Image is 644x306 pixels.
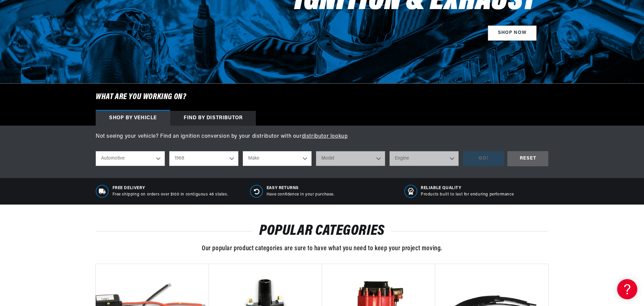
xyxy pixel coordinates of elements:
a: SHOP NOW [488,26,537,41]
div: Find by Distributor [170,111,256,126]
select: Model [316,151,385,166]
select: Year [169,151,238,166]
p: Not seeing your vehicle? Find an ignition conversion by your distributor with our [96,132,548,141]
h6: What are you working on? [79,84,565,111]
select: Engine [389,151,459,166]
span: Easy Returns [267,185,334,191]
div: RESET [507,151,548,166]
p: Have confidence in your purchase. [267,192,334,198]
span: RELIABLE QUALITY [421,185,514,191]
p: Free shipping on orders over $100 in contiguous 48 states. [112,192,228,198]
div: Shop by vehicle [96,111,170,126]
a: distributor lookup [302,134,348,139]
p: Products built to last for enduring performance [421,192,514,198]
span: Free Delivery [112,185,228,191]
select: Make [243,151,312,166]
select: Ride Type [96,151,165,166]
